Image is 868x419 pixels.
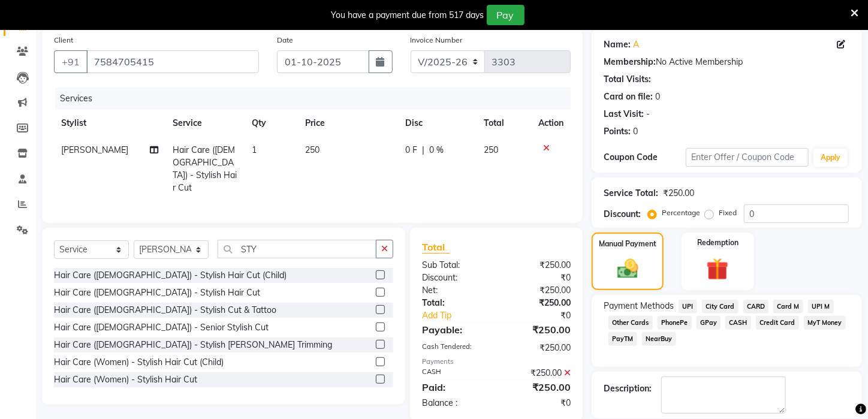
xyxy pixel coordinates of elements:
[413,342,496,354] div: Cash Tendered:
[413,272,496,284] div: Discount:
[413,259,496,272] div: Sub Total:
[804,316,846,330] span: MyT Money
[702,300,739,314] span: City Card
[55,88,580,110] div: Services
[484,144,498,155] span: 250
[165,110,245,137] th: Service
[604,208,641,221] div: Discount:
[608,316,653,330] span: Other Cards
[604,56,656,68] div: Membership:
[604,108,644,120] div: Last Visit:
[413,322,496,337] div: Payable:
[658,316,692,330] span: PhonePe
[604,125,631,138] div: Points:
[54,287,260,299] div: Hair Care ([DEMOGRAPHIC_DATA]) - Stylish Hair Cut
[496,397,580,409] div: ₹0
[305,144,320,155] span: 250
[813,149,848,167] button: Apply
[54,356,224,369] div: Hair Care (Women) - Stylish Hair Cut (Child)
[413,297,496,309] div: Total:
[277,35,293,46] label: Date
[700,255,736,283] img: _gift.svg
[218,240,376,258] input: Search or Scan
[54,373,197,386] div: Hair Care (Women) - Stylish Hair Cut
[54,269,287,282] div: Hair Care ([DEMOGRAPHIC_DATA]) - Stylish Hair Cut (Child)
[496,297,580,309] div: ₹250.00
[646,108,650,120] div: -
[719,207,737,218] label: Fixed
[477,110,531,137] th: Total
[604,73,651,86] div: Total Visits:
[633,125,638,138] div: 0
[496,367,580,379] div: ₹250.00
[54,321,269,334] div: Hair Care ([DEMOGRAPHIC_DATA]) - Senior Stylish Cut
[423,144,425,156] span: |
[86,50,259,73] input: Search by Name/Mobile/Email/Code
[496,284,580,297] div: ₹250.00
[679,300,697,314] span: UPI
[54,35,73,46] label: Client
[604,38,631,51] div: Name:
[422,241,450,254] span: Total
[413,367,496,379] div: CASH
[422,357,571,367] div: Payments
[662,207,700,218] label: Percentage
[413,380,496,394] div: Paid:
[54,304,276,316] div: Hair Care ([DEMOGRAPHIC_DATA]) - Stylish Cut & Tattoo
[604,151,686,164] div: Coupon Code
[54,339,332,351] div: Hair Care ([DEMOGRAPHIC_DATA]) - Stylish [PERSON_NAME] Trimming
[496,342,580,354] div: ₹250.00
[743,300,769,314] span: CARD
[413,284,496,297] div: Net:
[54,50,88,73] button: +91
[413,309,510,322] a: Add Tip
[604,187,658,200] div: Service Total:
[608,332,637,346] span: PayTM
[411,35,463,46] label: Invoice Number
[399,110,477,137] th: Disc
[496,322,580,337] div: ₹250.00
[611,257,645,281] img: _cash.svg
[756,316,799,330] span: Credit Card
[298,110,399,137] th: Price
[663,187,694,200] div: ₹250.00
[496,380,580,394] div: ₹250.00
[655,91,660,103] div: 0
[496,259,580,272] div: ₹250.00
[808,300,834,314] span: UPI M
[173,144,237,193] span: Hair Care ([DEMOGRAPHIC_DATA]) - Stylish Hair Cut
[642,332,676,346] span: NearBuy
[252,144,257,155] span: 1
[245,110,297,137] th: Qty
[430,144,444,156] span: 0 %
[604,382,652,395] div: Description:
[487,5,525,25] button: Pay
[604,300,674,312] span: Payment Methods
[686,148,809,167] input: Enter Offer / Coupon Code
[406,144,418,156] span: 0 F
[61,144,128,155] span: [PERSON_NAME]
[773,300,803,314] span: Card M
[496,272,580,284] div: ₹0
[604,56,850,68] div: No Active Membership
[413,397,496,409] div: Balance :
[510,309,580,322] div: ₹0
[697,316,721,330] span: GPay
[604,91,653,103] div: Card on file:
[531,110,571,137] th: Action
[54,110,165,137] th: Stylist
[697,237,739,248] label: Redemption
[725,316,751,330] span: CASH
[331,9,484,22] div: You have a payment due from 517 days
[599,239,656,249] label: Manual Payment
[633,38,639,51] a: A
